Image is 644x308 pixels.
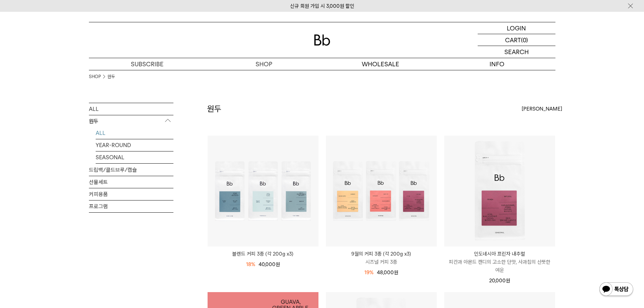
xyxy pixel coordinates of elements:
a: SHOP [89,73,101,80]
span: [PERSON_NAME] [522,105,562,113]
a: 커피용품 [89,188,173,200]
a: YEAR-ROUND [96,139,173,151]
span: 48,000 [377,269,398,276]
p: LOGIN [507,22,526,34]
span: 40,000 [259,261,280,267]
p: CART [505,34,521,46]
p: SEARCH [504,46,529,58]
img: 9월의 커피 3종 (각 200g x3) [326,136,437,246]
a: SHOP [206,58,322,70]
p: (0) [521,34,528,46]
img: 블렌드 커피 3종 (각 200g x3) [208,136,318,246]
span: 원 [506,278,510,284]
p: 시즈널 커피 3종 [326,258,437,266]
a: CART (0) [478,34,555,46]
span: 원 [276,261,280,267]
div: 19% [364,268,374,277]
img: 인도네시아 프린자 내추럴 [444,136,555,246]
p: 원두 [89,115,173,127]
p: 인도네시아 프린자 내추럴 [444,250,555,258]
a: 인도네시아 프린자 내추럴 피칸과 아몬드 캔디의 고소한 단맛, 사과칩의 산뜻한 여운 [444,250,555,274]
div: 18% [246,260,255,268]
p: 피칸과 아몬드 캔디의 고소한 단맛, 사과칩의 산뜻한 여운 [444,258,555,274]
a: 프로그램 [89,200,173,212]
p: INFO [439,58,555,70]
p: 9월의 커피 3종 (각 200g x3) [326,250,437,258]
a: ALL [89,103,173,115]
p: WHOLESALE [322,58,439,70]
a: SUBSCRIBE [89,58,206,70]
a: ALL [96,127,173,139]
span: 원 [394,269,398,276]
a: 원두 [108,73,115,80]
img: 로고 [314,34,330,46]
a: 선물세트 [89,176,173,188]
span: 20,000 [489,278,510,284]
img: 카카오톡 채널 1:1 채팅 버튼 [599,282,634,298]
a: 드립백/콜드브루/캡슐 [89,164,173,176]
a: 9월의 커피 3종 (각 200g x3) 시즈널 커피 3종 [326,250,437,266]
a: LOGIN [478,22,555,34]
a: SEASONAL [96,151,173,163]
a: 신규 회원 가입 시 3,000원 할인 [290,3,354,9]
a: 블렌드 커피 3종 (각 200g x3) [208,250,318,258]
h2: 원두 [207,103,221,115]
